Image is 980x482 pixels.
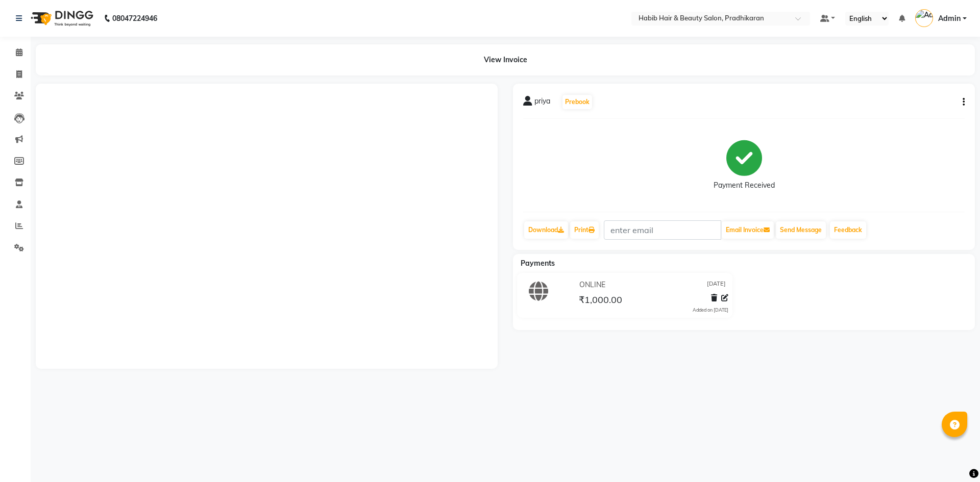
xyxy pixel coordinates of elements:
[776,221,826,239] button: Send Message
[693,307,728,314] div: Added on [DATE]
[938,13,961,24] span: Admin
[26,4,96,33] img: logo
[707,280,726,290] span: [DATE]
[604,220,721,240] input: enter email
[534,96,550,110] span: priya
[570,221,599,239] a: Print
[524,221,568,239] a: Download
[722,221,774,239] button: Email Invoice
[579,294,622,308] span: ₹1,000.00
[562,95,592,109] button: Prebook
[579,280,605,290] span: ONLINE
[830,221,866,239] a: Feedback
[521,259,555,268] span: Payments
[36,44,975,75] div: View Invoice
[714,180,775,191] div: Payment Received
[112,4,157,33] b: 08047224946
[915,9,933,27] img: Admin
[937,441,970,472] iframe: chat widget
